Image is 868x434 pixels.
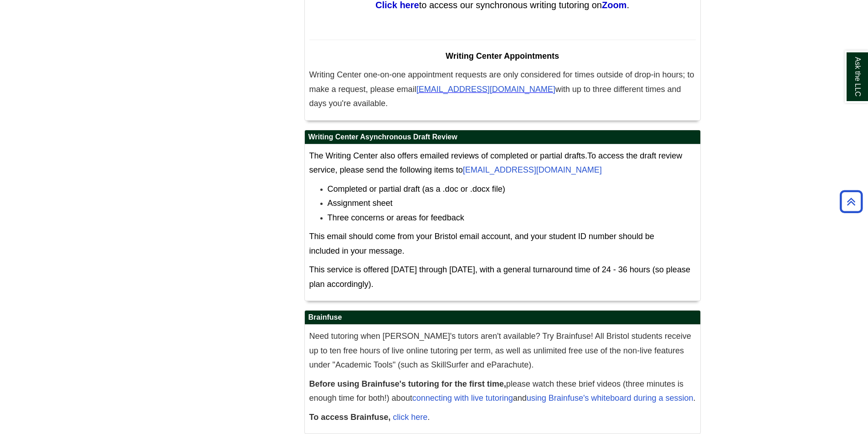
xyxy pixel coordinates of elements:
span: Writing Center one-on-one appointment requests are only considered for times outside of drop-in h... [309,70,694,94]
span: This service is offered [DATE] through [DATE], with a general turnaround time of 24 - 36 hours (s... [309,265,690,289]
span: Completed or partial draft (as a .doc or .docx file) [328,184,505,194]
span: Writing Center Appointments [446,51,559,61]
a: [EMAIL_ADDRESS][DOMAIN_NAME] [463,165,602,174]
a: Back to Top [837,195,866,208]
h2: Writing Center Asynchronous Draft Review [305,130,700,144]
a: using Brainfuse's whiteboard during a session [527,393,693,403]
span: please watch these brief videos (three minutes is enough time for both!) about and . [309,379,696,403]
span: Need tutoring when [PERSON_NAME]'s tutors aren't available? Try Brainfuse! All Bristol students r... [309,332,691,369]
a: click here [393,413,427,422]
a: connecting with live tutoring [412,393,513,403]
span: [EMAIL_ADDRESS][DOMAIN_NAME] [416,85,555,94]
span: . [309,413,430,422]
span: Assignment sheet [328,199,393,208]
h2: Brainfuse [305,311,700,325]
strong: To access Brainfuse, [309,413,391,422]
span: Three concerns or areas for feedback [328,213,464,222]
span: with up to three different times and days you're available. [309,85,681,108]
span: This email should come from your Bristol email account, and your student ID number should be incl... [309,232,654,255]
span: The Writing Center also offers emailed reviews of completed or partial drafts. [309,151,588,160]
strong: Before using Brainfuse's tutoring for the first time, [309,379,506,388]
a: [EMAIL_ADDRESS][DOMAIN_NAME] [416,86,555,93]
